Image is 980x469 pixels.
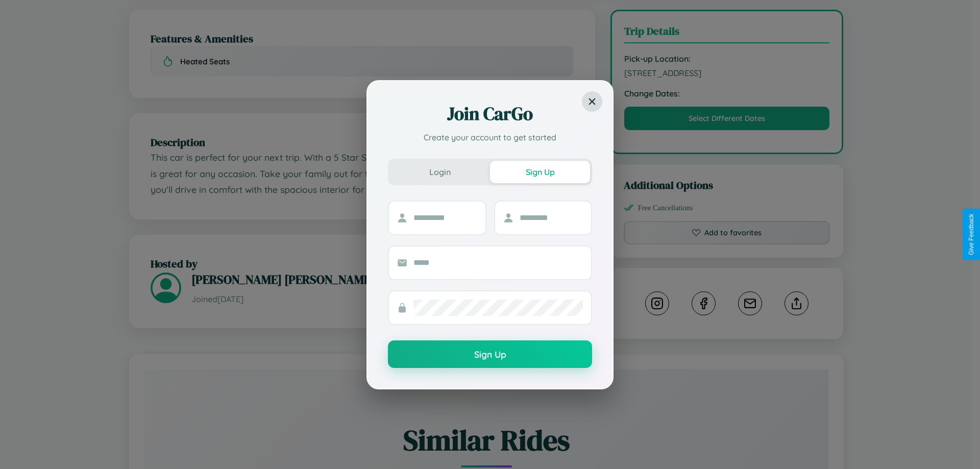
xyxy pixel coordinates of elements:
button: Sign Up [388,340,592,368]
div: Give Feedback [968,214,975,255]
p: Create your account to get started [388,131,592,143]
h2: Join CarGo [388,102,592,126]
button: Login [390,161,490,183]
button: Sign Up [490,161,590,183]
